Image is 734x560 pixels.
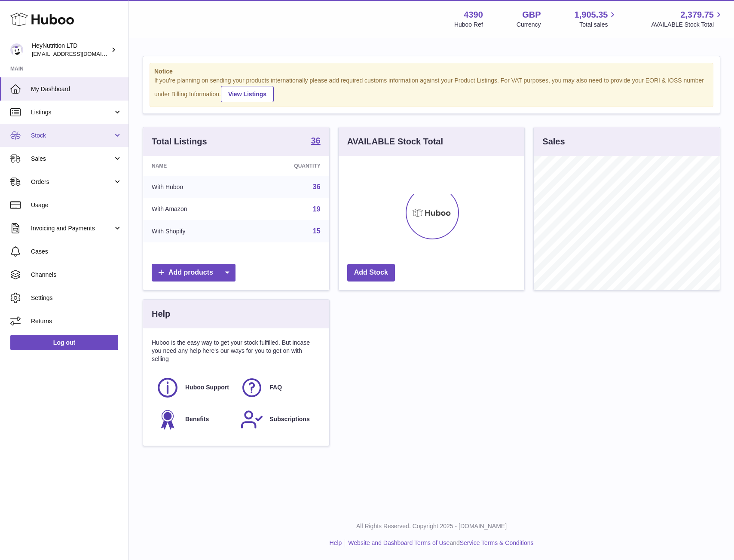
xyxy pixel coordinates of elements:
a: 19 [313,205,321,213]
span: Usage [31,201,122,209]
th: Quantity [245,156,329,176]
img: info@heynutrition.com [10,43,23,56]
h3: AVAILABLE Stock Total [347,136,443,147]
span: [EMAIL_ADDRESS][DOMAIN_NAME] [32,50,126,57]
a: Subscriptions [240,408,316,431]
span: AVAILABLE Stock Total [651,21,724,29]
a: 36 [311,136,320,147]
a: 1,905.35 Total sales [575,9,618,29]
span: Returns [31,317,122,325]
a: FAQ [240,376,316,399]
a: Huboo Support [156,376,232,399]
h3: Sales [542,136,565,147]
div: Huboo Ref [454,21,483,29]
a: 2,379.75 AVAILABLE Stock Total [651,9,724,29]
span: Benefits [185,415,209,423]
span: Huboo Support [185,383,229,392]
p: All Rights Reserved. Copyright 2025 - [DOMAIN_NAME] [136,522,727,530]
a: 36 [313,183,321,190]
a: Benefits [156,408,232,431]
a: Help [330,539,342,546]
span: Total sales [579,21,618,29]
th: Name [143,156,245,176]
h3: Help [152,308,170,320]
span: Sales [31,155,113,163]
span: Channels [31,271,122,279]
strong: 36 [311,136,320,145]
span: 2,379.75 [680,9,714,21]
span: Orders [31,178,113,186]
td: With Amazon [143,198,245,220]
span: Listings [31,108,113,116]
span: 1,905.35 [575,9,608,21]
strong: GBP [522,9,541,21]
span: Stock [31,132,113,140]
a: Add Stock [347,264,395,282]
a: Log out [10,335,118,350]
a: Website and Dashboard Terms of Use [348,539,450,546]
a: Add products [152,264,235,282]
span: Subscriptions [269,415,309,423]
span: FAQ [269,383,282,392]
span: Cases [31,248,122,256]
span: My Dashboard [31,85,122,93]
p: Huboo is the easy way to get your stock fulfilled. But incase you need any help here's our ways f... [152,339,321,363]
span: Settings [31,294,122,302]
strong: Notice [154,67,709,76]
div: Currency [517,21,541,29]
a: Service Terms & Conditions [460,539,534,546]
li: and [345,539,533,547]
div: HeyNutrition LTD [32,42,109,58]
span: Invoicing and Payments [31,224,113,233]
a: View Listings [221,86,274,102]
strong: 4390 [464,9,483,21]
a: 15 [313,227,321,235]
h3: Total Listings [152,136,207,147]
div: If you're planning on sending your products internationally please add required customs informati... [154,77,709,102]
td: With Huboo [143,176,245,198]
td: With Shopify [143,220,245,242]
